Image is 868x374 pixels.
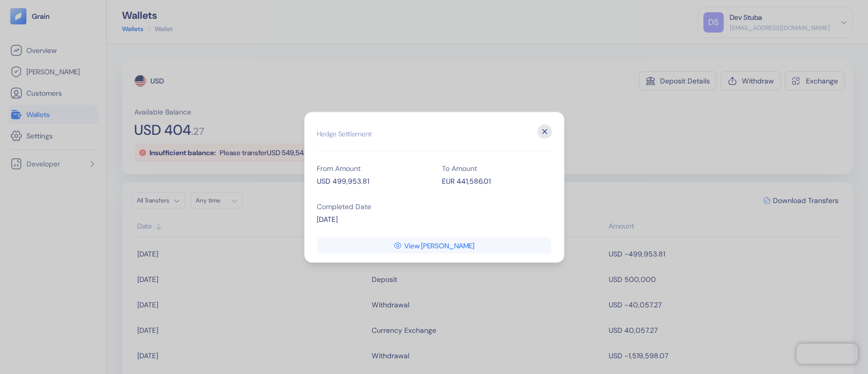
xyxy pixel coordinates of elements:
div: To Amount [442,164,552,171]
div: From Amount [317,164,427,171]
div: [DATE] [317,214,427,224]
div: Completed Date [317,203,427,210]
div: EUR 441,586.01 [442,176,552,186]
h2: Hedge Settlement [317,124,552,151]
span: View [PERSON_NAME] [404,242,474,249]
div: USD 499,953.81 [317,176,427,186]
button: View [PERSON_NAME] [317,237,551,253]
